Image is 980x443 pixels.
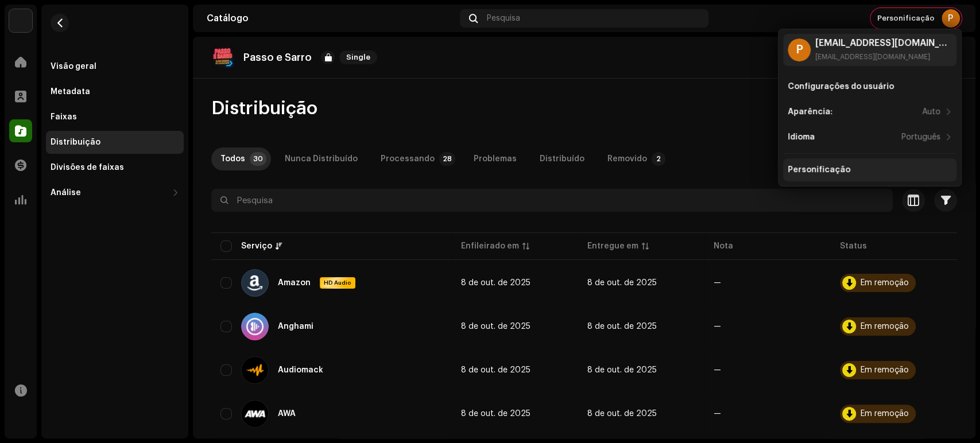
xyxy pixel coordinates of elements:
[487,14,520,23] span: Pesquisa
[46,181,184,204] re-m-nav-dropdown: Análise
[783,100,956,123] re-m-nav-item: Aparência:
[461,322,530,331] span: 8 de out. de 2025
[788,165,850,174] div: Personificação
[278,410,296,418] div: AWA
[861,322,909,331] div: Em remoção
[211,46,234,69] img: e01843e1-d4e3-4b6c-9d86-58a1f2338366
[783,126,956,149] re-m-nav-item: Idioma
[652,152,665,166] p-badge: 2
[285,147,358,170] div: Nunca Distribuído
[339,50,377,64] span: Single
[207,14,455,23] div: Catálogo
[220,147,245,170] div: Todos
[278,366,323,374] div: Audiomack
[46,55,184,78] re-m-nav-item: Visão geral
[250,152,266,166] p-badge: 30
[783,158,956,181] re-m-nav-item: Personificação
[783,75,956,98] re-m-nav-item: Configurações do usuário
[241,240,272,252] div: Serviço
[321,279,354,287] span: HD Audio
[861,279,909,287] div: Em remoção
[714,366,721,374] re-a-table-badge: —
[278,322,313,331] div: Anghami
[46,156,184,179] re-m-nav-item: Divisões de faixas
[51,138,100,147] div: Distribuição
[51,87,90,96] div: Metadata
[461,240,519,252] div: Enfileirado em
[51,62,96,71] div: Visão geral
[9,9,32,32] img: 730b9dfe-18b5-4111-b483-f30b0c182d82
[922,107,940,116] div: Auto
[587,410,657,418] span: 8 de out. de 2025
[788,38,811,61] div: P
[714,410,721,418] re-a-table-badge: —
[587,279,657,287] span: 8 de out. de 2025
[461,279,530,287] span: 8 de out. de 2025
[861,366,909,374] div: Em remoção
[474,147,517,170] div: Problemas
[587,366,657,374] span: 8 de out. de 2025
[439,152,455,166] p-badge: 28
[461,410,530,418] span: 8 de out. de 2025
[815,38,952,48] div: [EMAIL_ADDRESS][DOMAIN_NAME]
[381,147,435,170] div: Processando
[587,322,657,331] span: 8 de out. de 2025
[714,322,721,331] re-a-table-badge: —
[211,97,317,120] span: Distribuição
[51,112,77,122] div: Faixas
[587,240,638,252] div: Entregue em
[461,366,530,374] span: 8 de out. de 2025
[278,279,311,287] div: Amazon
[877,14,935,23] span: Personificação
[243,52,312,64] p: Passo e Sarro
[942,9,960,28] div: P
[211,189,893,212] input: Pesquisa
[46,106,184,129] re-m-nav-item: Faixas
[714,279,721,287] re-a-table-badge: —
[51,163,124,172] div: Divisões de faixas
[607,147,647,170] div: Removido
[861,410,909,418] div: Em remoção
[46,80,184,103] re-m-nav-item: Metadata
[788,82,894,91] div: Configurações do usuário
[51,188,81,197] div: Análise
[540,147,584,170] div: Distribuído
[788,107,832,116] div: Aparência:
[46,131,184,154] re-m-nav-item: Distribuição
[815,52,952,61] div: [EMAIL_ADDRESS][DOMAIN_NAME]
[901,133,940,142] div: Português
[788,133,815,142] div: Idioma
